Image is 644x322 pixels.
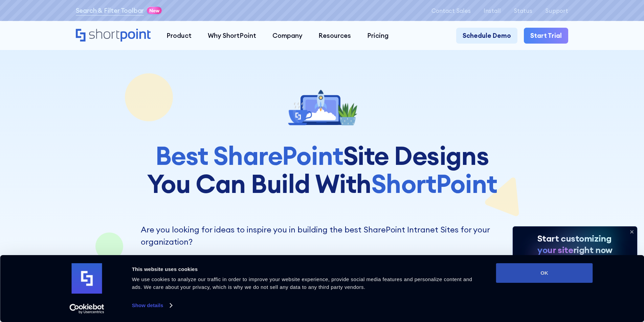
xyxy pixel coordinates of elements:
a: Contact Sales [431,7,471,14]
a: Support [545,7,568,14]
a: Show details [132,300,172,311]
h1: Site Designs You Can Build With [141,142,503,198]
a: Search & Filter Toolbar [76,6,144,16]
div: This website uses cookies [132,265,481,273]
a: Install [484,7,501,14]
div: Resources [318,31,351,41]
a: Start Trial [524,28,568,44]
img: logo [72,263,102,294]
a: Home [76,29,151,43]
a: Resources [310,28,359,44]
a: Status [514,7,532,14]
div: Company [272,31,303,41]
div: Product [166,31,192,41]
span: ShortPoint [371,167,497,200]
a: Company [264,28,311,44]
a: Pricing [359,28,397,44]
button: OK [496,263,593,283]
span: Best SharePoint [155,139,343,172]
a: Usercentrics Cookiebot - opens in a new window [57,304,116,314]
a: Schedule Demo [456,28,517,44]
a: Why ShortPoint [200,28,264,44]
span: We use cookies to analyze our traffic in order to improve your website experience, provide social... [132,276,472,290]
div: Why ShortPoint [208,31,256,41]
div: Pricing [367,31,388,41]
a: Product [159,28,200,44]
